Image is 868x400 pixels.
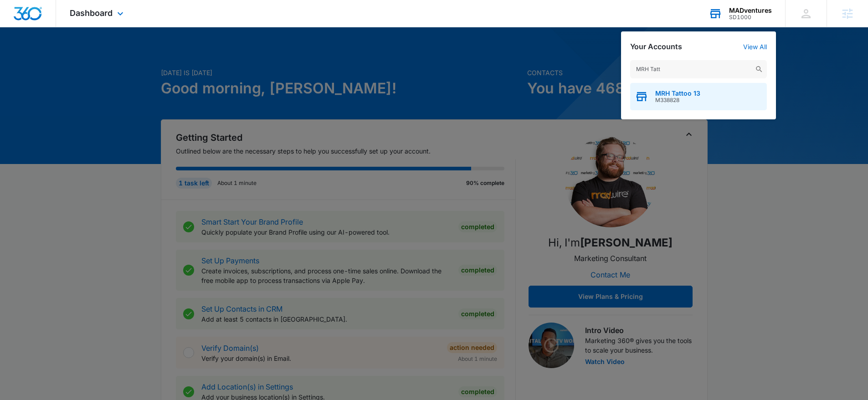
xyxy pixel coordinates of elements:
span: Dashboard [70,8,113,18]
div: account id [729,14,772,21]
div: account name [729,7,772,14]
button: MRH Tattoo 13M338828 [630,83,767,110]
span: M338828 [655,97,700,103]
a: View All [743,43,767,51]
input: Search Accounts [630,60,767,78]
h2: Your Accounts [630,42,682,51]
span: MRH Tattoo 13 [655,90,700,97]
